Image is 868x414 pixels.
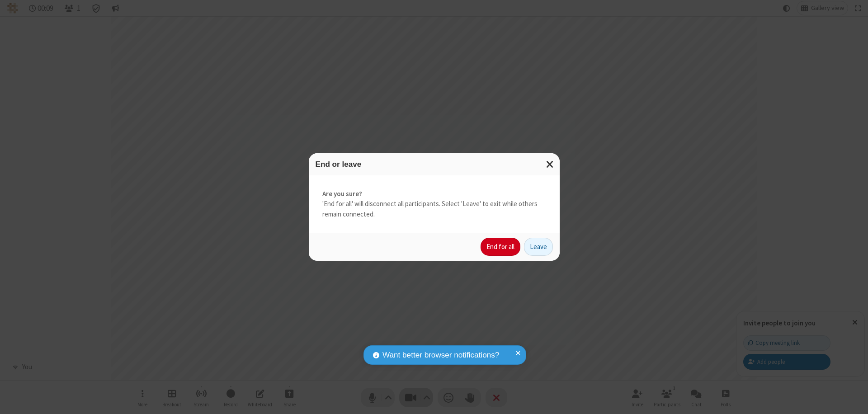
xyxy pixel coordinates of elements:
strong: Are you sure? [322,189,546,199]
button: Close modal [541,153,560,175]
button: Leave [524,238,553,256]
span: Want better browser notifications? [382,349,499,361]
div: 'End for all' will disconnect all participants. Select 'Leave' to exit while others remain connec... [309,175,560,233]
button: End for all [481,238,520,256]
h3: End or leave [316,160,553,169]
